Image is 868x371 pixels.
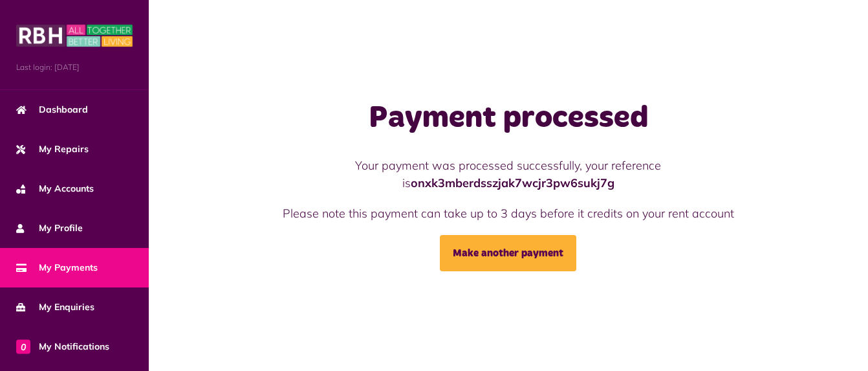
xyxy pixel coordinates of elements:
[440,235,576,271] a: Make another payment
[16,221,83,235] span: My Profile
[16,340,109,354] span: My Notifications
[16,103,88,117] span: Dashboard
[264,157,753,192] p: Your payment was processed successfully, your reference is
[264,100,753,137] h1: Payment processed
[264,205,753,222] p: Please note this payment can take up to 3 days before it credits on your rent account
[16,62,133,73] span: Last login: [DATE]
[411,175,614,190] strong: onxk3mberdsszjak7wcjr3pw6sukj7g
[16,339,30,354] span: 0
[16,261,98,275] span: My Payments
[16,142,89,156] span: My Repairs
[16,182,94,196] span: My Accounts
[16,23,133,49] img: MyRBH
[16,300,94,314] span: My Enquiries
